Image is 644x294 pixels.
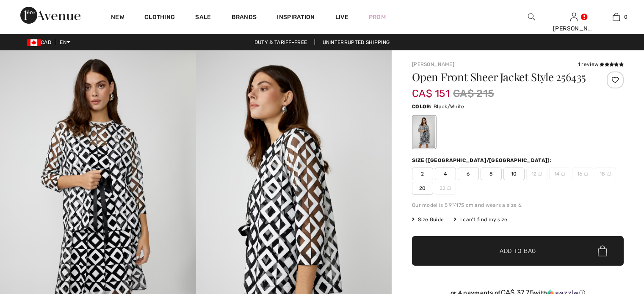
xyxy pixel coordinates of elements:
[613,12,620,22] img: My Bag
[435,182,456,195] span: 22
[500,247,536,256] span: Add to Bag
[503,168,525,180] span: 10
[412,61,454,67] a: [PERSON_NAME]
[144,14,175,22] a: Clothing
[369,13,386,22] a: Prom
[578,60,624,68] div: 1 review
[60,39,70,45] span: EN
[412,168,433,180] span: 2
[553,24,594,33] div: [PERSON_NAME]
[412,201,624,209] div: Our model is 5'9"/175 cm and wears a size 6.
[335,13,348,22] a: Live
[111,14,124,22] a: New
[412,104,432,110] span: Color:
[412,71,589,82] h1: Open Front Sheer Jacket Style 256435
[528,12,535,22] img: search the website
[232,14,257,22] a: Brands
[561,172,565,176] img: ring-m.svg
[595,168,616,180] span: 18
[572,168,593,180] span: 16
[434,104,464,110] span: Black/White
[412,182,433,195] span: 20
[413,116,435,148] div: Black/White
[584,172,588,176] img: ring-m.svg
[412,79,450,99] span: CA$ 151
[590,231,636,252] iframe: Opens a widget where you can chat to one of our agents
[595,12,637,22] a: 0
[607,172,611,176] img: ring-m.svg
[538,172,542,176] img: ring-m.svg
[412,216,444,223] span: Size Guide
[453,86,494,101] span: CA$ 215
[624,13,627,21] span: 0
[435,168,456,180] span: 4
[454,216,507,223] div: I can't find my size
[481,168,502,180] span: 8
[570,13,578,21] a: Sign In
[195,14,211,22] a: Sale
[27,39,41,46] img: Canadian Dollar
[570,12,578,22] img: My Info
[20,7,80,24] img: 1ère Avenue
[277,14,315,22] span: Inspiration
[458,168,479,180] span: 6
[549,168,570,180] span: 14
[27,39,55,45] span: CAD
[412,236,624,266] button: Add to Bag
[526,168,547,180] span: 12
[447,186,451,190] img: ring-m.svg
[412,157,553,164] div: Size ([GEOGRAPHIC_DATA]/[GEOGRAPHIC_DATA]):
